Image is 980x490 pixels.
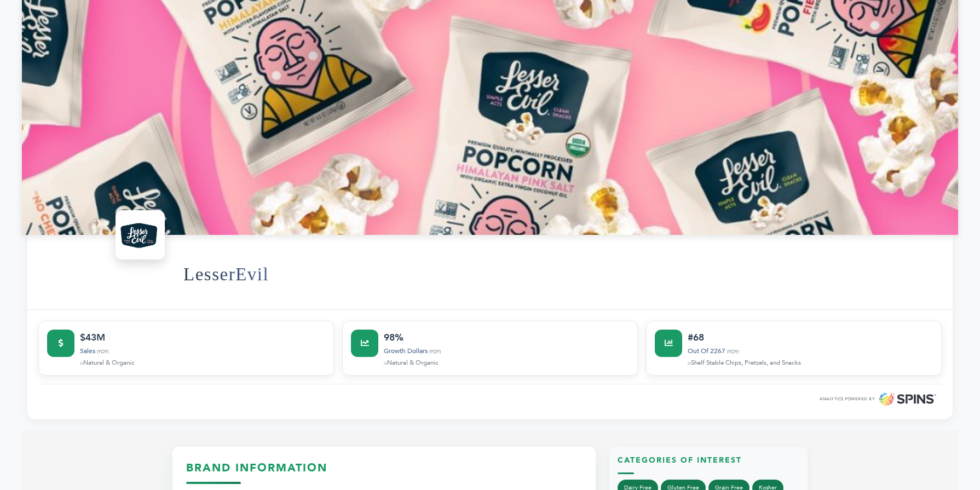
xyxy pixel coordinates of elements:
span: in [80,360,83,366]
h1: LesserEvil [183,247,269,301]
span: ANALYTICS POWERED BY [820,396,875,402]
div: $43M [80,330,325,345]
span: in [688,360,691,366]
div: Natural & Organic [80,358,325,367]
div: Out Of 2267 [688,346,933,356]
div: Natural & Organic [384,358,629,367]
h3: Brand Information [186,460,582,484]
img: LesserEvil Logo [118,213,162,257]
div: Shelf Stable Chips, Pretzels, and Snacks [688,358,933,367]
h3: Categories of Interest [618,455,799,474]
div: 98% [384,330,629,345]
div: Sales [80,346,325,356]
img: SPINS [879,393,936,406]
span: (YOY) [97,348,108,355]
span: in [384,360,387,366]
span: (YOY) [727,348,739,355]
div: #68 [688,330,933,345]
span: (YOY) [429,348,441,355]
div: Growth Dollars [384,346,629,356]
